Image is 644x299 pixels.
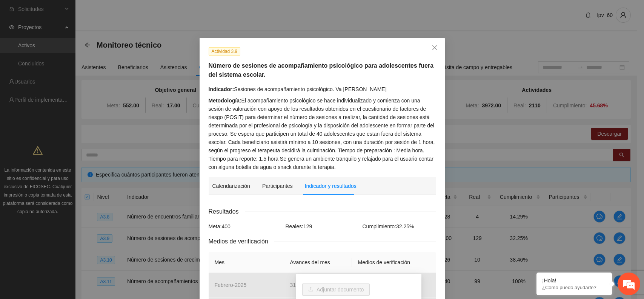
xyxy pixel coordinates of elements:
div: Participantes [262,182,293,190]
p: ¿Cómo puedo ayudarte? [542,285,606,290]
div: ¡Hola! [542,277,606,284]
th: Avances del mes [284,252,352,273]
strong: Metodología: [209,98,241,104]
button: Close [424,38,445,58]
span: febrero - 2025 [215,282,247,288]
h5: Número de sesiones de acompañamiento psicológico para adolescentes fuera del sistema escolar. [209,61,436,79]
span: Resultados [209,207,245,216]
th: Mes [209,252,284,273]
th: Medios de verificación [352,252,436,273]
span: Reales: 129 [286,223,312,229]
span: Medios de verificación [209,237,274,246]
div: El acompañamiento psicológico se hace individualizado y comienza con una sesión de valoración con... [209,96,436,171]
button: uploadAdjuntar documento [302,284,370,296]
div: Calendarización [212,182,250,190]
div: Indicador y resultados [305,182,357,190]
span: 31 [290,282,296,288]
div: Sesiones de acompañamiento psicológico. Va [PERSON_NAME] [209,85,436,93]
strong: Indicador: [209,86,234,92]
span: close [432,45,438,51]
div: Meta: 400 [207,222,284,231]
span: Actividad 3.9 [209,47,241,56]
div: Cumplimiento: 32.25 % [361,222,438,231]
span: uploadAdjuntar documento [302,287,370,293]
